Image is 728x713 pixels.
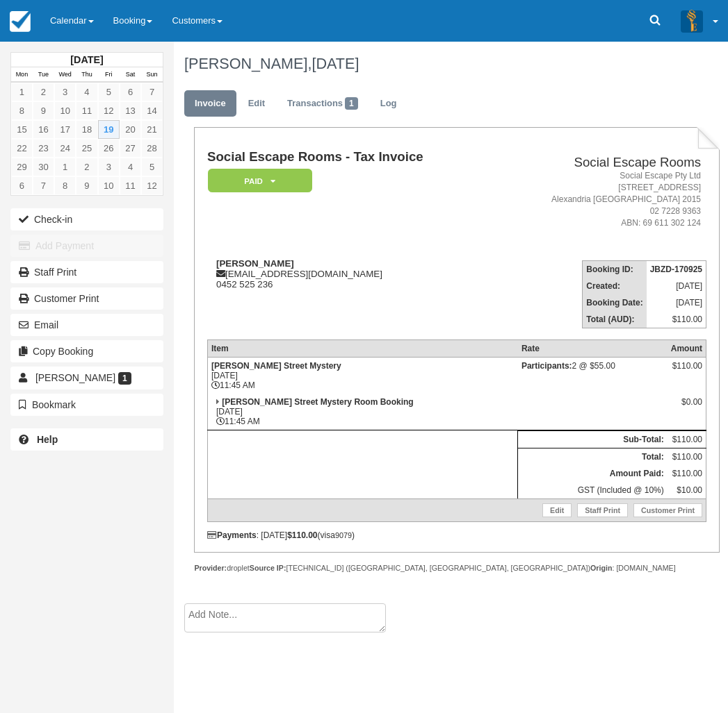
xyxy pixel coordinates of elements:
[222,397,413,407] strong: [PERSON_NAME] Street Mystery Room Booking
[10,287,163,310] a: Customer Print
[10,261,163,283] a: Staff Print
[668,465,706,482] td: $110.00
[33,83,54,101] a: 2
[10,235,163,257] button: Add Payment
[54,120,76,139] a: 17
[118,372,131,385] span: 1
[76,83,97,101] a: 4
[98,83,120,101] a: 5
[250,564,286,572] strong: Source IP:
[650,265,702,274] strong: JBZD-170925
[518,482,668,499] td: GST (Included @ 10%)
[35,372,115,383] span: [PERSON_NAME]
[194,564,227,572] strong: Provider:
[76,101,97,120] a: 11
[76,139,97,158] a: 25
[277,90,369,117] a: Transactions1
[76,67,97,83] th: Thu
[542,503,572,517] a: Edit
[518,357,668,394] td: 2 @ $55.00
[583,260,647,278] th: Booking ID:
[207,339,517,357] th: Item
[10,340,163,362] button: Copy Booking
[647,311,706,328] td: $110.00
[370,90,407,117] a: Log
[633,503,702,517] a: Customer Print
[33,176,54,195] a: 7
[10,428,163,451] a: Help
[54,139,76,158] a: 24
[671,397,702,418] div: $0.00
[33,158,54,176] a: 30
[647,278,706,294] td: [DATE]
[671,361,702,382] div: $110.00
[207,150,494,165] h1: Social Escape Rooms - Tax Invoice
[10,367,163,389] a: [PERSON_NAME] 1
[583,311,647,328] th: Total (AUD):
[10,394,163,416] button: Bookmark
[681,10,703,32] img: A3
[590,564,612,572] strong: Origin
[518,430,668,448] th: Sub-Total:
[335,531,352,539] small: 9079
[577,503,628,517] a: Staff Print
[11,158,33,176] a: 29
[184,90,236,117] a: Invoice
[141,120,163,139] a: 21
[70,54,103,65] strong: [DATE]
[583,278,647,294] th: Created:
[37,434,58,445] b: Help
[98,101,120,120] a: 12
[54,101,76,120] a: 10
[668,430,706,448] td: $110.00
[668,339,706,357] th: Amount
[141,67,163,83] th: Sun
[518,465,668,482] th: Amount Paid:
[211,361,341,371] strong: [PERSON_NAME] Street Mystery
[11,83,33,101] a: 1
[120,101,141,120] a: 13
[98,139,120,158] a: 26
[120,83,141,101] a: 6
[216,258,294,269] strong: [PERSON_NAME]
[207,168,307,194] a: Paid
[120,139,141,158] a: 27
[10,11,31,32] img: checkfront-main-nav-mini-logo.png
[499,170,701,230] address: Social Escape Pty Ltd [STREET_ADDRESS] Alexandria [GEOGRAPHIC_DATA] 2015 02 7228 9363 ABN: 69 611...
[207,258,494,290] div: [EMAIL_ADDRESS][DOMAIN_NAME] 0452 525 236
[194,563,719,573] div: droplet [TECHNICAL_ID] ([GEOGRAPHIC_DATA], [GEOGRAPHIC_DATA], [GEOGRAPHIC_DATA]) : [DOMAIN_NAME]
[11,120,33,139] a: 15
[120,176,141,195] a: 11
[11,101,33,120] a: 8
[11,67,33,83] th: Mon
[141,176,163,195] a: 12
[668,482,706,499] td: $10.00
[518,448,668,465] th: Total:
[238,90,275,117] a: Edit
[54,176,76,195] a: 8
[521,361,572,371] strong: Participants
[647,294,706,311] td: [DATE]
[583,294,647,311] th: Booking Date:
[207,530,257,540] strong: Payments
[11,176,33,195] a: 6
[499,156,701,170] h2: Social Escape Rooms
[76,120,97,139] a: 18
[207,394,517,430] td: [DATE] 11:45 AM
[33,139,54,158] a: 23
[33,120,54,139] a: 16
[98,120,120,139] a: 19
[141,101,163,120] a: 14
[76,176,97,195] a: 9
[120,120,141,139] a: 20
[33,67,54,83] th: Tue
[10,208,163,230] button: Check-in
[287,530,317,540] strong: $110.00
[98,67,120,83] th: Fri
[98,158,120,176] a: 3
[141,139,163,158] a: 28
[141,83,163,101] a: 7
[518,339,668,357] th: Rate
[141,158,163,176] a: 5
[184,56,709,72] h1: [PERSON_NAME],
